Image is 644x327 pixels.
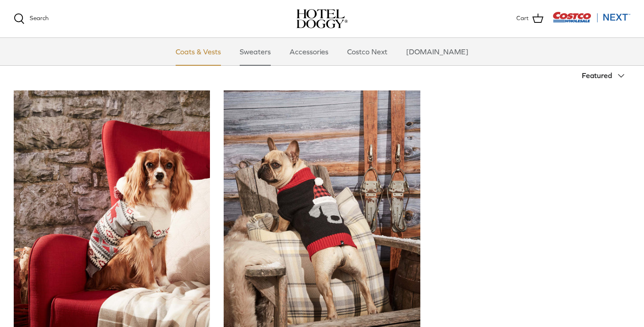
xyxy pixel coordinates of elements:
[339,38,396,65] a: Costco Next
[296,9,348,28] img: hoteldoggycom
[582,66,630,86] button: Featured
[582,71,612,79] span: Featured
[167,38,229,65] a: Coats & Vests
[553,11,630,23] img: Costco Next
[296,9,348,28] a: hoteldoggy.com hoteldoggycom
[14,13,48,24] a: Search
[516,14,529,23] span: Cart
[231,38,279,65] a: Sweaters
[281,38,337,65] a: Accessories
[553,17,630,24] a: Visit Costco Next
[30,15,48,21] span: Search
[398,38,477,65] a: [DOMAIN_NAME]
[516,13,543,25] a: Cart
